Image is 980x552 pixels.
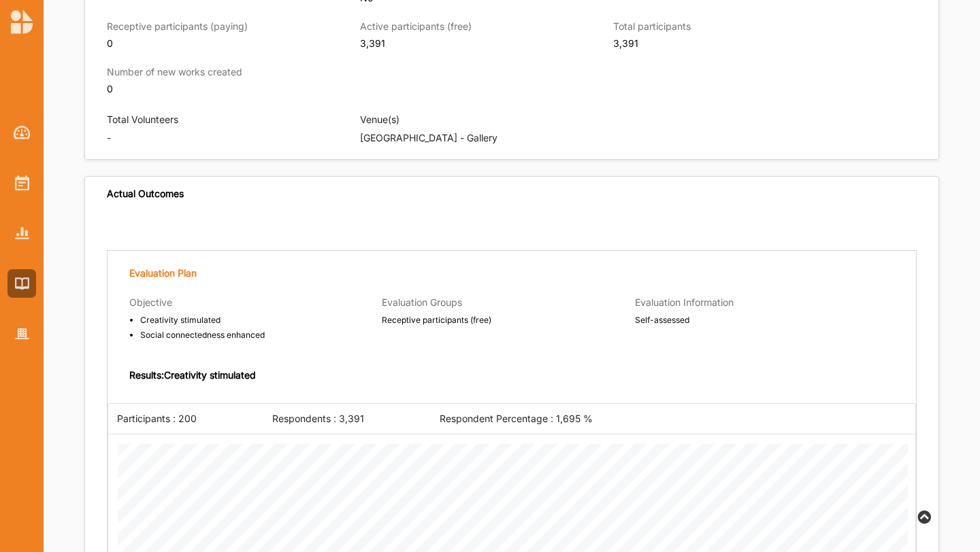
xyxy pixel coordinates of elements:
img: Reports [15,227,29,239]
span: Creativity stimulated [140,314,361,326]
span: Self-assessed [635,315,689,325]
a: Library [7,269,36,298]
img: Activities [15,175,29,190]
a: Reports [7,219,36,247]
h3: Receptive participants (paying) [107,20,349,33]
img: Dashboard [14,126,31,139]
h3: Total participants [613,20,855,33]
p: - [107,131,360,145]
div: [GEOGRAPHIC_DATA] - Gallery [360,131,613,145]
div: Respondent Percentage : 1,695 % [439,412,640,426]
label: Total Volunteers [107,113,178,126]
div: Participants : 200 [116,412,244,426]
h3: Active participants (free) [360,20,602,33]
img: Organisation [15,328,29,340]
span: Receptive participants (free) [382,314,612,326]
label: Evaluation Plan [129,267,197,279]
a: Organisation [7,320,36,348]
img: logo [11,10,33,34]
a: Dashboard [7,118,36,147]
label: Venue(s) [360,113,399,126]
h3: Number of new works created [107,66,349,78]
span: Social connectedness enhanced [140,329,361,341]
div: Actual Outcomes [107,188,184,200]
div: Respondents : 3,391 [272,412,412,426]
a: Activities [7,169,36,197]
span: Evaluation Information [635,296,734,308]
div: 3,391 [360,37,602,50]
span: Objective [129,296,172,308]
div: 0 [107,37,349,50]
img: Library [15,277,29,289]
div: 3,391 [613,37,855,50]
div: 0 [107,83,349,95]
label: Results: Creativity stimulated [129,368,256,382]
span: Evaluation Groups [382,296,462,308]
